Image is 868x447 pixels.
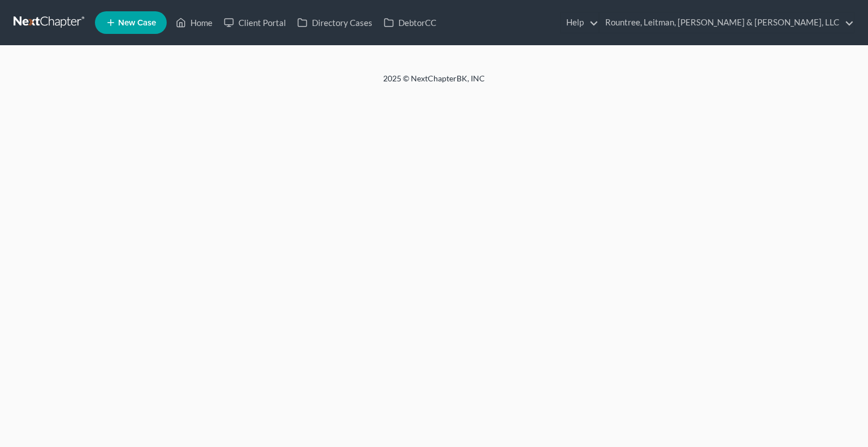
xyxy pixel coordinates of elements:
a: Help [561,12,598,33]
new-legal-case-button: New Case [95,11,167,34]
a: Home [170,12,218,33]
a: Client Portal [218,12,292,33]
a: DebtorCC [378,12,442,33]
div: 2025 © NextChapterBK, INC [112,73,756,93]
a: Rountree, Leitman, [PERSON_NAME] & [PERSON_NAME], LLC [600,12,854,33]
a: Directory Cases [292,12,378,33]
